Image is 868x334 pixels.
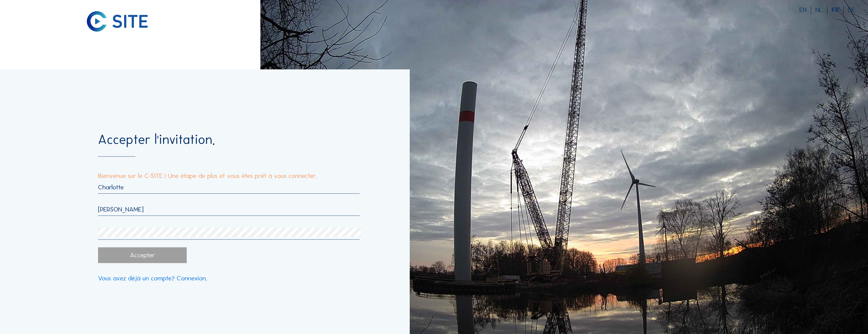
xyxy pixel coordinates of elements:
[98,247,187,263] div: Accepter
[98,205,360,213] input: Nom de famille
[832,7,844,13] div: FR
[815,7,827,13] div: NL
[98,173,360,179] p: Bienvenue sur le C-SITE ! Une étape de plus et vous êtes prêt à vous connecter.
[98,183,360,191] input: Prénom
[87,11,148,32] img: C-SITE logo
[98,133,360,157] div: Accepter l'invitation.
[98,275,207,282] a: Vous avez déjà un compte? Connexion.
[799,7,811,13] div: EN
[848,7,855,13] div: DE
